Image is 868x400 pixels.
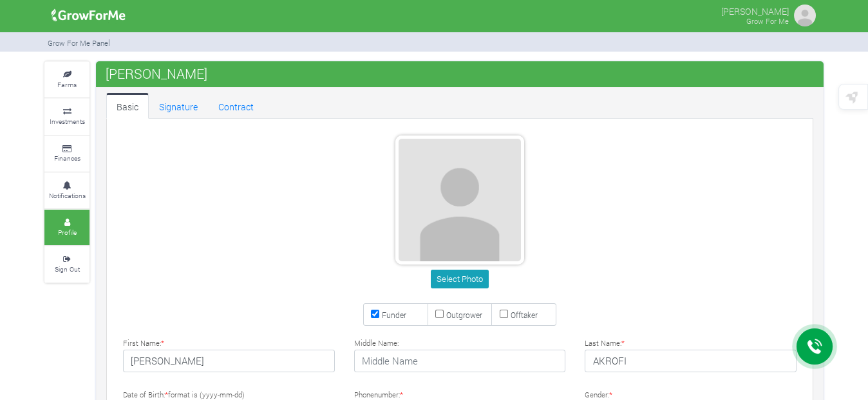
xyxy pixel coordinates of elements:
[446,310,482,320] small: Outgrower
[746,16,789,26] small: Grow For Me
[57,80,77,89] small: Farms
[500,310,508,318] input: Offtaker
[47,3,130,28] img: growforme image
[44,246,90,282] a: Sign Out
[54,154,80,163] small: Finances
[48,38,110,48] small: Grow For Me Panel
[44,210,90,245] a: Profile
[585,338,625,349] label: Last Name:
[435,310,444,318] input: Outgrower
[354,338,399,349] label: Middle Name:
[792,3,818,28] img: growforme image
[50,117,85,126] small: Investments
[44,99,90,134] a: Investments
[44,62,90,97] a: Farms
[49,191,86,200] small: Notifications
[382,310,406,320] small: Funder
[44,136,90,172] a: Finances
[58,228,77,237] small: Profile
[123,350,335,373] input: First Name
[511,310,538,320] small: Offtaker
[371,310,379,318] input: Funder
[585,350,797,373] input: Last Name
[55,265,80,274] small: Sign Out
[354,350,566,373] input: Middle Name
[44,173,90,208] a: Notifications
[431,270,488,288] button: Select Photo
[106,93,149,119] a: Basic
[102,61,211,86] span: [PERSON_NAME]
[123,338,164,349] label: First Name:
[208,93,264,119] a: Contract
[721,3,789,18] p: [PERSON_NAME]
[149,93,208,119] a: Signature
